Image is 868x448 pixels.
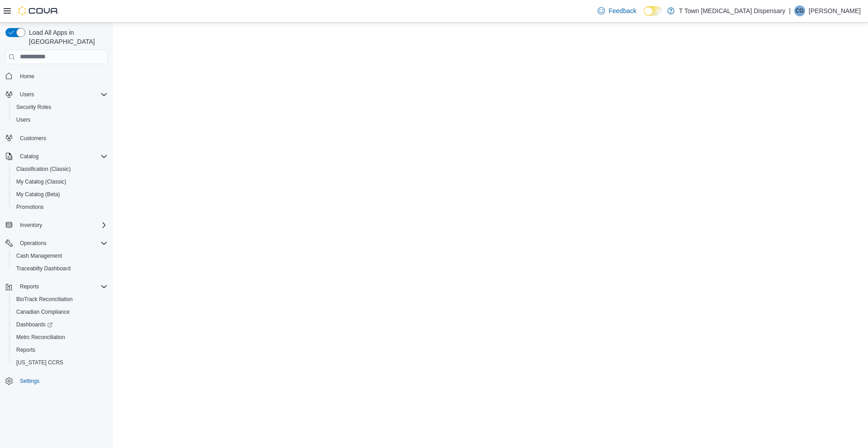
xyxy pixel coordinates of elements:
span: Promotions [13,202,108,212]
button: Reports [16,281,42,292]
p: | [789,5,791,16]
a: Reports [13,344,39,355]
span: Classification (Classic) [16,165,71,173]
span: Metrc Reconciliation [13,332,108,343]
button: Users [9,113,111,126]
a: Classification (Classic) [13,164,75,174]
span: Metrc Reconciliation [16,334,65,341]
button: Reports [2,280,111,293]
span: Traceabilty Dashboard [13,263,108,274]
input: Dark Mode [644,6,663,16]
a: Metrc Reconciliation [13,332,69,343]
a: BioTrack Reconciliation [13,294,76,305]
button: Traceabilty Dashboard [9,262,111,275]
a: Promotions [13,202,47,212]
span: Catalog [16,151,108,162]
button: Users [16,89,38,100]
nav: Complex example [5,66,108,411]
span: Security Roles [13,102,108,113]
span: [US_STATE] CCRS [16,359,63,366]
span: Canadian Compliance [16,308,70,316]
a: Canadian Compliance [13,307,73,317]
button: Metrc Reconciliation [9,331,111,344]
span: Reports [13,344,108,355]
button: BioTrack Reconciliation [9,293,111,306]
span: My Catalog (Classic) [13,176,108,187]
a: Cash Management [13,250,66,261]
span: Operations [16,238,108,249]
span: Canadian Compliance [13,307,108,317]
a: Home [16,71,38,82]
a: Traceabilty Dashboard [13,263,74,274]
button: My Catalog (Beta) [9,188,111,201]
span: CG [796,5,804,16]
p: T Town [MEDICAL_DATA] Dispensary [679,5,785,16]
a: My Catalog (Classic) [13,176,70,187]
button: My Catalog (Classic) [9,175,111,188]
span: Cash Management [13,250,108,261]
span: Reports [20,283,39,290]
span: Reports [16,346,35,354]
button: Inventory [16,220,46,231]
button: Cash Management [9,250,111,262]
a: Dashboards [13,319,56,330]
span: Users [16,89,108,100]
span: Settings [20,377,39,385]
span: Load All Apps in [GEOGRAPHIC_DATA] [25,28,108,46]
span: BioTrack Reconciliation [13,294,108,305]
span: My Catalog (Beta) [13,189,108,200]
span: Inventory [16,220,108,231]
span: Inventory [20,222,42,229]
button: Customers [2,132,111,145]
span: Home [20,73,34,80]
button: Promotions [9,201,111,213]
a: Security Roles [13,102,55,113]
span: Catalog [20,153,38,160]
span: Dashboards [16,321,52,328]
a: [US_STATE] CCRS [13,357,67,368]
span: Customers [16,132,108,144]
a: Dashboards [9,318,111,331]
span: Customers [20,135,46,142]
button: Security Roles [9,101,111,113]
span: Cash Management [16,252,62,259]
span: Security Roles [16,104,51,111]
p: [PERSON_NAME] [809,5,861,16]
span: Washington CCRS [13,357,108,368]
button: Settings [2,374,111,387]
button: Canadian Compliance [9,306,111,318]
span: Users [16,116,30,123]
button: Operations [16,238,50,249]
button: [US_STATE] CCRS [9,356,111,369]
button: Inventory [2,219,111,231]
button: Reports [9,344,111,356]
span: Users [13,114,108,125]
span: Operations [20,240,47,247]
button: Users [2,88,111,101]
button: Catalog [2,150,111,163]
span: Feedback [609,6,636,15]
span: Dark Mode [644,16,644,16]
span: Classification (Classic) [13,164,108,174]
span: Users [20,91,34,98]
button: Operations [2,237,111,250]
button: Home [2,70,111,83]
button: Catalog [16,151,42,162]
div: Capri Gibbs [794,5,805,16]
span: My Catalog (Classic) [16,178,66,185]
span: Settings [16,375,108,387]
span: Home [16,71,108,82]
a: My Catalog (Beta) [13,189,64,200]
span: Traceabilty Dashboard [16,265,71,272]
span: My Catalog (Beta) [16,191,60,198]
span: Reports [16,281,108,292]
button: Classification (Classic) [9,163,111,175]
span: BioTrack Reconciliation [16,296,73,303]
a: Users [13,114,34,125]
span: Promotions [16,203,44,211]
a: Feedback [594,2,640,20]
a: Settings [16,376,43,387]
span: Dashboards [13,319,108,330]
img: Cova [18,6,59,15]
a: Customers [16,133,50,144]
